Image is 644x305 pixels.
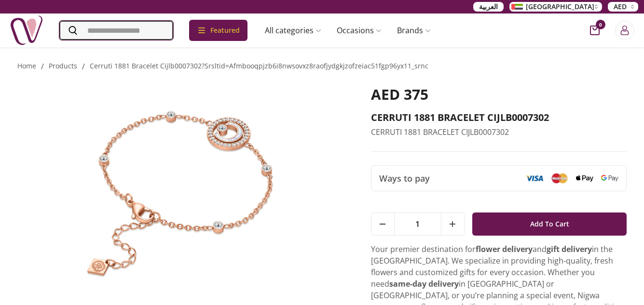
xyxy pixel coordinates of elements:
[371,126,627,138] p: CERRUTI 1881 BRACELET CIJLB0007302
[90,61,428,70] a: cerruti 1881 bracelet cijlb0007302?srsltid=afmbooqpjzb6i8nwsovxz8raofjydgkjzofzeiac51fgp96yx11_srnc
[41,61,44,72] li: /
[329,21,389,40] a: Occasions
[371,84,428,104] span: AED 375
[479,2,498,12] span: العربية
[596,20,605,29] span: 0
[526,2,594,12] span: [GEOGRAPHIC_DATA]
[257,21,329,40] a: All categories
[17,61,36,70] a: Home
[472,212,627,236] button: Add To Cart
[17,86,344,298] img: CERRUTI 1881 BRACELET CIJLB0007302
[82,61,85,72] li: /
[551,173,568,183] img: Mastercard
[608,2,638,12] button: AED
[476,244,533,254] strong: flower delivery
[379,172,430,185] span: Ways to pay
[614,2,627,12] span: AED
[601,175,618,182] img: Google Pay
[371,111,627,124] h2: CERRUTI 1881 BRACELET CIJLB0007302
[49,61,77,70] a: products
[10,13,43,47] img: Nigwa-uae-gifts
[530,215,569,233] span: Add To Cart
[389,278,459,289] strong: same-day delivery
[395,213,441,235] span: 1
[509,2,602,12] button: [GEOGRAPHIC_DATA]
[511,4,523,10] img: Arabic_dztd3n.png
[576,175,593,182] img: Apple Pay
[59,21,173,40] input: Search
[526,175,543,182] img: Visa
[590,26,600,35] button: cart-button
[547,244,592,254] strong: gift delivery
[615,21,634,40] button: Login
[389,21,438,40] a: Brands
[189,20,247,41] div: Featured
